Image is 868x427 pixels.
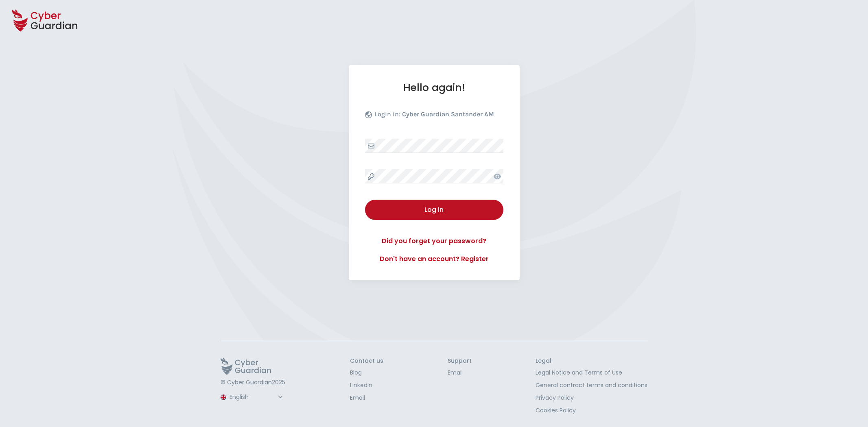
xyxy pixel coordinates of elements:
a: Blog [350,368,383,377]
a: LinkedIn [350,381,383,390]
a: Don't have an account? Register [365,254,503,264]
a: Legal Notice and Terms of Use [536,368,647,377]
a: Email [350,394,383,402]
div: Log in [371,205,497,215]
a: Did you forget your password? [365,236,503,246]
a: Privacy Policy [536,394,647,402]
a: General contract terms and conditions [536,381,647,390]
button: Log in [365,200,503,220]
p: © Cyber Guardian 2025 [221,379,286,386]
h3: Legal [536,357,647,365]
a: Cookies Policy [536,406,647,415]
a: Email [448,368,472,377]
h3: Support [448,357,472,365]
h3: Contact us [350,357,383,365]
p: Login in: [374,110,494,122]
b: Cyber Guardian Santander AM [402,110,494,118]
h1: Hello again! [365,81,503,94]
img: region-logo [221,394,226,400]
